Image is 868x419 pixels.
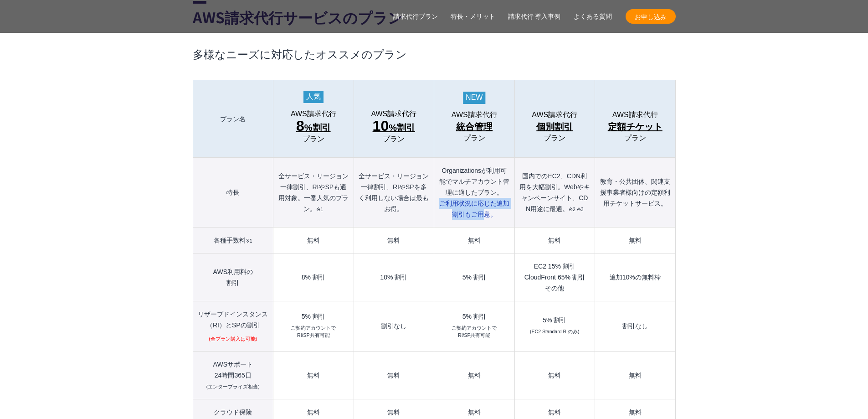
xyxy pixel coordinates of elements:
[354,158,434,228] th: 全サービス・リージョン一律割引、RIやSPを多く利用しない場合は最もお得。
[508,12,561,21] a: 請求代行 導入事例
[595,301,675,352] td: 割引なし
[193,80,273,158] th: プラン名
[514,253,595,301] td: EC2 15% 割引 CloudFront 65% 割引 その他
[608,119,663,134] span: 定額チケット
[514,351,595,399] td: 無料
[600,111,670,142] a: AWS請求代行 定額チケットプラン
[456,119,493,134] span: 統合管理
[434,253,514,301] td: 5% 割引
[536,119,573,134] span: 個別割引
[193,253,273,301] th: AWS利用料の 割引
[624,134,646,142] span: プラン
[316,207,323,212] small: ※1
[452,111,497,119] span: AWS請求代行
[193,228,273,253] th: 各種手数料
[569,207,584,212] small: ※2 ※3
[359,110,429,143] a: AWS請求代行 10%割引プラン
[439,313,509,320] div: 5% 割引
[354,228,434,253] td: 無料
[291,110,336,118] span: AWS請求代行
[273,158,354,228] th: 全サービス・リージョン一律割引、RIやSPも適用対象。一番人気のプラン。
[273,228,354,253] td: 無料
[193,351,273,399] th: AWSサポート 24時間365日
[193,158,273,228] th: 特長
[595,228,675,253] td: 無料
[626,9,676,24] a: お申し込み
[595,253,675,301] td: 追加10%の無料枠
[371,110,416,118] span: AWS請求代行
[532,111,577,119] span: AWS請求代行
[278,313,349,320] div: 5% 割引
[354,301,434,352] td: 割引なし
[519,111,590,142] a: AWS請求代行 個別割引プラン
[519,317,590,323] div: 5% 割引
[434,228,514,253] td: 無料
[463,134,485,142] span: プラン
[354,351,434,399] td: 無料
[278,110,349,143] a: AWS請求代行 8%割引 プラン
[439,200,509,218] span: ご利用状況に応じた
[452,325,497,339] small: ご契約アカウントで RI/SP共有可能
[193,46,676,62] h3: 多様なニーズに対応したオススメのプラン
[193,1,676,28] h2: AWS請求代行サービスのプラン
[626,12,676,21] span: お申し込み
[393,12,438,21] a: 請求代行プラン
[206,384,260,389] small: (エンタープライズ相当)
[296,118,304,134] span: 8
[273,253,354,301] td: 8% 割引
[303,135,324,143] span: プラン
[434,158,514,228] th: Organizationsが利用可能でマルチアカウント管理に適したプラン。
[373,118,389,134] span: 10
[373,119,415,135] span: %割引
[291,325,336,339] small: ご契約アカウントで RI/SP共有可能
[612,111,658,119] span: AWS請求代行
[193,301,273,352] th: リザーブドインスタンス （RI）とSPの割引
[451,12,495,21] a: 特長・メリット
[209,336,257,343] small: (全プラン購入は可能)
[273,351,354,399] td: 無料
[574,12,612,21] a: よくある質問
[246,238,252,243] small: ※1
[514,228,595,253] td: 無料
[383,135,405,143] span: プラン
[514,158,595,228] th: 国内でのEC2、CDN利用を大幅割引。Webやキャンペーンサイト、CDN用途に最適。
[296,119,331,135] span: %割引
[595,158,675,228] th: 教育・公共団体、関連支援事業者様向けの定額利用チケットサービス。
[354,253,434,301] td: 10% 割引
[530,328,579,336] small: (EC2 Standard RIのみ)
[439,111,509,142] a: AWS請求代行 統合管理プラン
[595,351,675,399] td: 無料
[434,351,514,399] td: 無料
[544,134,565,142] span: プラン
